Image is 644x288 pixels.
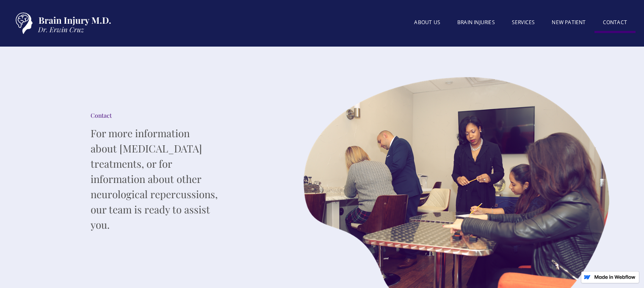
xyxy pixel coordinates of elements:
[91,125,218,232] p: For more information about [MEDICAL_DATA] treatments, or for information about other neurological...
[594,14,636,33] a: Contact
[503,14,544,31] a: SERVICES
[449,14,503,31] a: BRAIN INJURIES
[543,14,594,31] a: New patient
[91,111,218,120] div: Contact
[406,14,449,31] a: About US
[594,275,636,279] img: Made in Webflow
[8,8,114,38] a: home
